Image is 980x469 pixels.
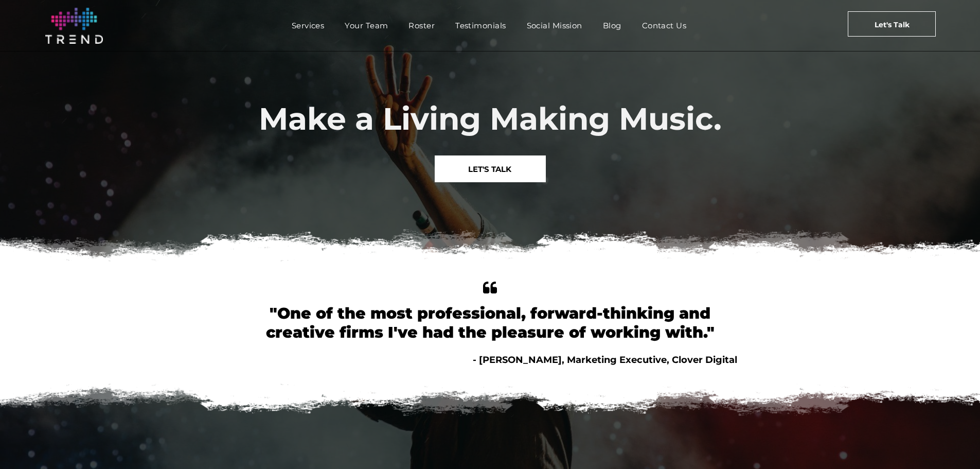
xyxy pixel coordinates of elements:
[281,18,335,33] a: Services
[875,12,910,38] span: Let's Talk
[334,18,398,33] a: Your Team
[632,18,697,33] a: Contact Us
[445,18,516,33] a: Testimonials
[45,8,103,44] img: logo
[398,18,445,33] a: Roster
[435,155,546,182] a: LET'S TALK
[848,11,936,37] a: Let's Talk
[259,100,722,137] span: Make a Living Making Music.
[473,354,737,366] span: - [PERSON_NAME], Marketing Executive, Clover Digital
[468,156,511,182] span: LET'S TALK
[593,18,632,33] a: Blog
[266,304,715,342] font: "One of the most professional, forward-thinking and creative firms I've had the pleasure of worki...
[516,18,593,33] a: Social Mission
